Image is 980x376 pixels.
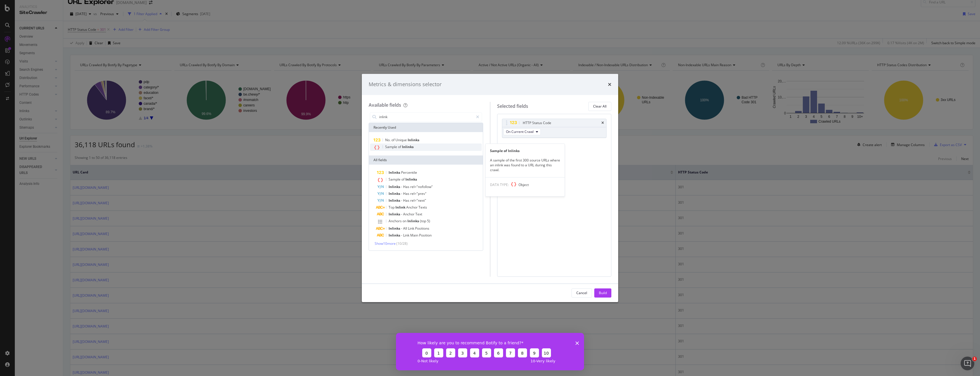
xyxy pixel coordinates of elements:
span: of [391,138,395,142]
span: Object [518,182,529,187]
div: Selected fields [497,103,528,110]
span: 5) [427,219,430,223]
span: Anchor [406,205,418,210]
span: Inlinks [407,219,420,223]
span: rel="nofollow" [410,184,433,189]
button: Cancel [571,288,592,298]
span: Has [403,198,410,203]
div: times [601,121,604,125]
span: DATA TYPE: [490,182,509,187]
span: Link [408,226,415,231]
div: HTTP Status Code [523,120,551,126]
span: Inlinks [389,212,401,217]
span: Sample [385,144,398,149]
span: Inlinks [389,184,401,189]
span: of [401,177,405,182]
iframe: Intercom live chat [961,357,974,370]
div: HTTP Status CodetimesOn Current Crawl [502,119,607,138]
span: Unique [395,138,408,142]
div: Recently Used [369,123,483,132]
div: Clear All [593,104,607,109]
span: All [403,226,408,231]
span: (top [420,219,427,223]
span: - [401,212,403,217]
span: Inlinks [389,170,401,175]
span: Percentile [401,170,417,175]
span: Link [403,233,410,238]
span: Anchor [403,212,415,217]
span: Has [403,191,410,196]
span: Has [403,184,410,189]
div: Available fields [369,102,401,108]
iframe: Survey from Botify [396,333,584,370]
button: Clear All [588,102,611,111]
span: Inlinks [389,226,401,231]
div: All fields [369,155,483,165]
span: of [398,144,402,149]
span: Sample [389,177,401,182]
span: 1 [972,357,977,361]
span: Texts [418,205,427,210]
input: Search by field name [379,113,473,121]
span: rel="next" [410,198,426,203]
span: Inlinks [389,198,401,203]
div: Sample of Inlinks [485,148,565,153]
div: Build [599,290,607,295]
span: Show 10 more [375,241,396,246]
span: - [401,184,403,189]
span: No. [385,138,391,142]
button: Build [594,288,611,298]
div: times [608,81,611,88]
span: Positions [415,226,429,231]
span: Inlinks [389,191,401,196]
div: modal [362,74,618,302]
span: Inlinks [402,144,414,149]
span: Inlinks [408,138,419,142]
div: Cancel [576,290,587,295]
span: - [401,191,403,196]
span: - [401,226,403,231]
span: Anchors [389,219,403,223]
span: Inlink [395,205,406,210]
span: Top [389,205,395,210]
span: Position [419,233,432,238]
div: A sample of the first 300 source URLs where an inlink was found to a URL during this crawl. [485,158,565,172]
span: On Current Crawl [506,129,534,134]
span: Inlinks [405,177,417,182]
div: Metrics & dimensions selector [369,81,442,88]
span: Text [415,212,422,217]
span: on [403,219,407,223]
span: Main [410,233,419,238]
span: - [401,198,403,203]
button: On Current Crawl [503,128,541,135]
span: Inlinks [389,233,401,238]
span: rel="prev" [410,191,426,196]
span: ( 10 / 28 ) [396,241,408,246]
span: - [401,233,403,238]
